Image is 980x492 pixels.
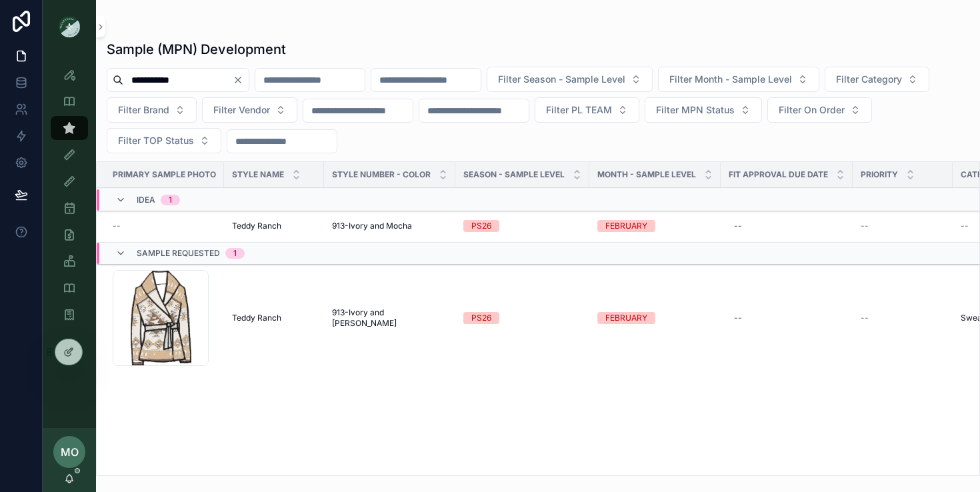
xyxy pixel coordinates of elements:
[332,307,447,329] a: 913-Ivory and [PERSON_NAME]
[202,97,297,123] button: Select Button
[645,97,762,123] button: Select Button
[118,103,169,117] span: Filter Brand
[605,312,647,324] div: FEBRUARY
[137,248,220,259] span: Sample Requested
[107,128,221,153] button: Select Button
[332,221,447,231] a: 913-Ivory and Mocha
[59,16,80,37] img: App logo
[471,220,491,232] div: PS26
[169,195,172,205] div: 1
[597,169,696,180] span: MONTH - SAMPLE LEVEL
[113,221,216,231] a: --
[597,220,713,232] a: FEBRUARY
[729,215,845,237] a: --
[233,248,237,259] div: 1
[43,53,96,344] div: scrollable content
[658,67,819,92] button: Select Button
[137,195,155,205] span: Idea
[232,169,284,180] span: Style Name
[332,221,412,231] span: 913-Ivory and Mocha
[729,307,845,329] a: --
[729,169,828,180] span: Fit Approval Due Date
[463,312,581,324] a: PS26
[213,103,270,117] span: Filter Vendor
[861,313,869,323] span: --
[767,97,872,123] button: Select Button
[597,312,713,324] a: FEBRUARY
[546,103,612,117] span: Filter PL TEAM
[535,97,639,123] button: Select Button
[836,73,902,86] span: Filter Category
[861,313,945,323] a: --
[232,221,316,231] a: Teddy Ranch
[471,312,491,324] div: PS26
[118,134,194,147] span: Filter TOP Status
[779,103,845,117] span: Filter On Order
[669,73,792,86] span: Filter Month - Sample Level
[107,97,197,123] button: Select Button
[498,73,625,86] span: Filter Season - Sample Level
[487,67,653,92] button: Select Button
[825,67,929,92] button: Select Button
[656,103,735,117] span: Filter MPN Status
[961,221,969,231] span: --
[232,313,316,323] a: Teddy Ranch
[233,75,249,85] button: Clear
[861,169,898,180] span: PRIORITY
[232,221,281,231] span: Teddy Ranch
[113,221,121,231] span: --
[463,169,565,180] span: Season - Sample Level
[605,220,647,232] div: FEBRUARY
[107,40,286,59] h1: Sample (MPN) Development
[734,221,742,231] div: --
[734,313,742,323] div: --
[463,220,581,232] a: PS26
[332,169,431,180] span: Style Number - Color
[61,444,79,460] span: MO
[113,169,216,180] span: Primary Sample Photo
[232,313,281,323] span: Teddy Ranch
[861,221,869,231] span: --
[861,221,945,231] a: --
